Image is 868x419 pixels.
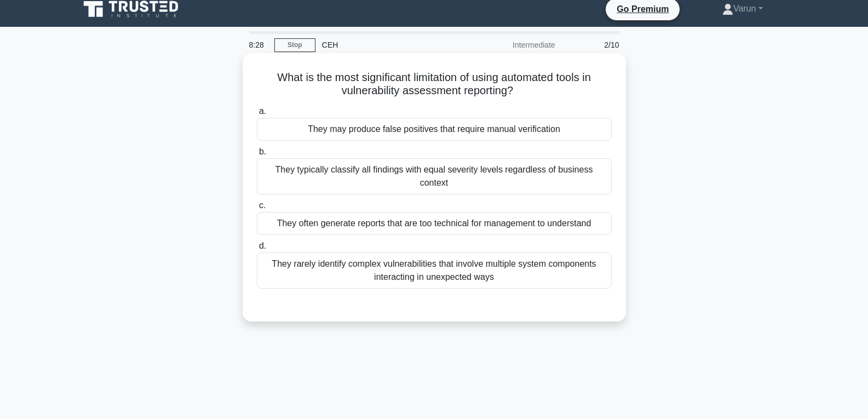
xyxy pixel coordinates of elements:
[257,118,612,141] div: They may produce false positives that require manual verification
[259,147,266,156] span: b.
[466,34,562,56] div: Intermediate
[256,71,613,98] h5: What is the most significant limitation of using automated tools in vulnerability assessment repo...
[259,200,266,210] span: c.
[274,38,315,52] a: Stop
[315,34,466,56] div: CEH
[257,158,612,194] div: They typically classify all findings with equal severity levels regardless of business context
[259,241,266,250] span: d.
[243,34,274,56] div: 8:28
[257,212,612,235] div: They often generate reports that are too technical for management to understand
[610,2,675,16] a: Go Premium
[257,252,612,289] div: They rarely identify complex vulnerabilities that involve multiple system components interacting ...
[562,34,626,56] div: 2/10
[259,106,266,116] span: a.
